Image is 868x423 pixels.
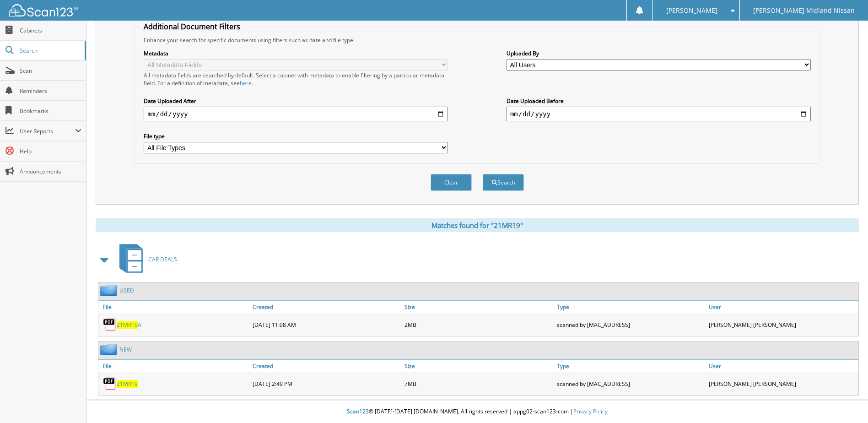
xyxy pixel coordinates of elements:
span: Scan [20,67,81,75]
div: [PERSON_NAME] [PERSON_NAME] [706,374,858,393]
label: Metadata [144,49,448,57]
div: © [DATE]-[DATE] [DOMAIN_NAME]. All rights reserved | appg02-scan123-com | [86,401,868,423]
img: folder2.png [100,285,119,296]
div: Enhance your search for specific documents using filters such as date and file type. [139,36,815,44]
a: User [706,360,858,372]
span: 21MR19 [117,321,138,329]
div: All metadata fields are searched by default. Select a cabinet with metadata to enable filtering b... [144,71,448,87]
legend: Additional Document Filters [139,22,245,32]
input: start [144,107,448,121]
span: Cabinets [20,27,81,34]
label: Uploaded By [507,49,811,57]
button: Search [483,174,524,191]
a: CAR DEALS [114,241,177,277]
div: [DATE] 2:49 PM [250,374,402,393]
div: 7MB [402,374,554,393]
a: Created [250,360,402,372]
span: [PERSON_NAME] [666,8,717,13]
img: PDF.png [103,318,117,331]
div: Matches found for "21MR19" [96,218,859,232]
a: Size [402,360,554,372]
img: folder2.png [100,344,119,355]
a: 21MR19A [117,321,141,329]
iframe: Chat Widget [822,379,868,423]
span: Reminders [20,87,81,95]
div: scanned by [MAC_ADDRESS] [555,315,706,334]
a: Created [250,301,402,313]
a: File [98,301,250,313]
a: Type [555,301,706,313]
span: Search [20,47,80,54]
img: PDF.png [103,377,117,390]
span: Bookmarks [20,107,81,115]
a: Type [555,360,706,372]
input: end [507,107,811,121]
span: User Reports [20,127,75,135]
span: Help [20,147,81,155]
div: [PERSON_NAME] [PERSON_NAME] [706,315,858,334]
a: NEW [119,346,132,353]
label: Date Uploaded After [144,97,448,105]
a: File [98,360,250,372]
a: Size [402,301,554,313]
a: USED [119,287,134,294]
button: Clear [431,174,472,191]
span: Scan123 [347,407,369,415]
span: [PERSON_NAME] Midland Nissan [753,8,855,13]
span: CAR DEALS [148,255,177,263]
label: File type [144,132,448,140]
a: 21MR19 [117,380,138,388]
div: scanned by [MAC_ADDRESS] [555,374,706,393]
a: User [706,301,858,313]
div: 2MB [402,315,554,334]
a: here [240,79,252,87]
a: Privacy Policy [573,407,608,415]
img: scan123-logo-white.svg [9,4,78,16]
label: Date Uploaded Before [507,97,811,105]
div: [DATE] 11:08 AM [250,315,402,334]
span: Announcements [20,168,81,175]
